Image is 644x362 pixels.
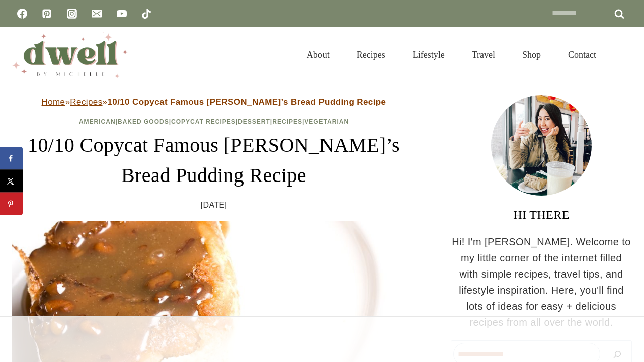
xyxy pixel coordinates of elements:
a: Contact [554,39,610,71]
nav: Primary Navigation [293,39,610,71]
a: Shop [509,39,554,71]
strong: 10/10 Copycat Famous [PERSON_NAME]’s Bread Pudding Recipe [107,97,386,107]
a: Vegetarian [304,118,349,125]
a: Recipes [343,39,399,71]
a: About [293,39,343,71]
time: [DATE] [201,199,227,212]
p: Hi! I'm [PERSON_NAME]. Welcome to my little corner of the internet filled with simple recipes, tr... [451,234,632,330]
a: Facebook [12,4,32,24]
a: Baked Goods [118,118,169,125]
a: Lifestyle [399,39,458,71]
a: Recipes [70,97,102,107]
a: Recipes [272,118,302,125]
a: YouTube [112,4,132,24]
a: Instagram [62,4,82,24]
h1: 10/10 Copycat Famous [PERSON_NAME]’s Bread Pudding Recipe [12,130,416,191]
a: Email [87,4,107,24]
a: Copycat Recipes [171,118,236,125]
a: American [79,118,116,125]
a: Home [42,97,65,107]
a: TikTok [136,4,156,24]
a: Dessert [238,118,270,125]
span: | | | | | [79,118,349,125]
button: View Search Form [615,46,632,63]
a: Pinterest [37,4,57,24]
span: » » [42,97,386,107]
img: DWELL by michelle [12,32,128,78]
h3: HI THERE [451,206,632,224]
a: Travel [458,39,509,71]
